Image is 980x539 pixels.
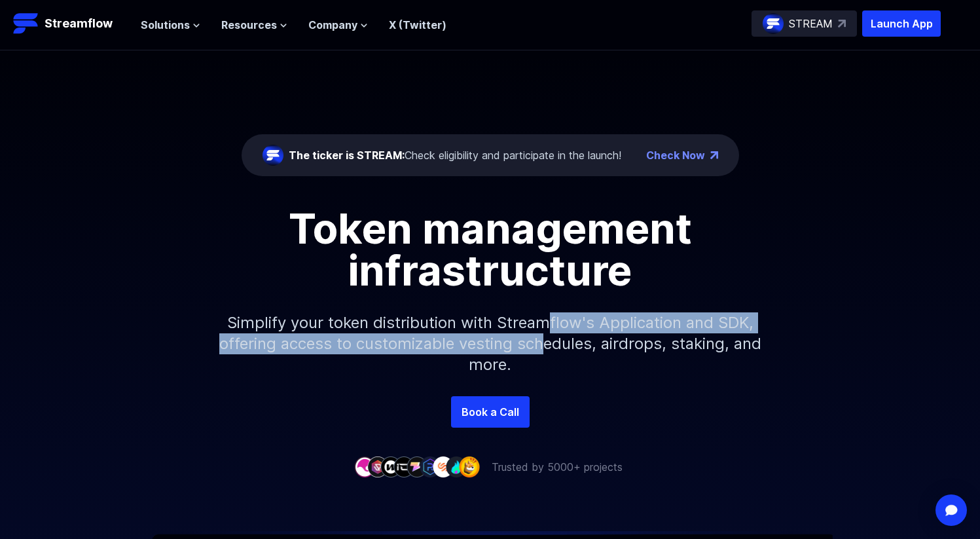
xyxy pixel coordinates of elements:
img: company-3 [380,456,401,477]
a: Streamflow [13,10,128,37]
img: top-right-arrow.svg [838,20,846,28]
img: company-9 [459,456,480,477]
a: X (Twitter) [389,18,446,31]
div: Check eligibility and participate in the launch! [289,147,621,163]
p: STREAM [789,16,833,31]
span: Company [308,17,357,33]
button: Launch App [862,10,941,37]
img: company-4 [393,456,414,477]
img: streamflow-logo-circle.png [763,13,784,34]
img: Streamflow Logo [13,10,39,37]
button: Resources [221,17,287,33]
img: company-8 [446,456,467,477]
p: Simplify your token distribution with Streamflow's Application and SDK, offering access to custom... [209,291,772,396]
h1: Token management infrastructure [196,208,785,291]
span: The ticker is STREAM: [289,149,405,162]
div: Open Intercom Messenger [935,494,967,526]
a: Check Now [646,147,705,163]
span: Solutions [141,17,190,33]
img: top-right-arrow.png [710,151,718,159]
img: company-5 [407,456,427,477]
button: Solutions [141,17,200,33]
img: company-1 [354,456,375,477]
p: Trusted by 5000+ projects [492,459,623,475]
img: company-6 [420,456,441,477]
a: STREAM [752,10,857,37]
span: Resources [221,17,277,33]
img: company-7 [433,456,454,477]
p: Streamflow [45,14,113,33]
button: Company [308,17,368,33]
a: Book a Call [451,396,530,428]
img: streamflow-logo-circle.png [263,145,283,166]
img: company-2 [367,456,388,477]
